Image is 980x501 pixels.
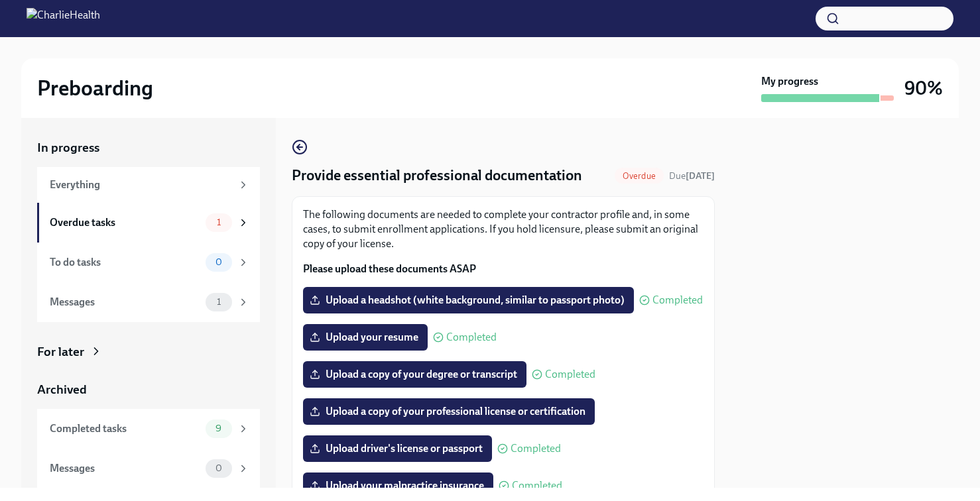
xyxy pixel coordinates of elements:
label: Upload your malpractice insurance [303,473,493,499]
span: Upload a headshot (white background, similar to passport photo) [312,294,625,307]
a: Messages1 [37,282,260,322]
div: To do tasks [50,255,200,270]
span: 9 [208,423,229,433]
span: September 17th, 2025 08:00 [669,170,715,182]
a: Everything [37,167,260,203]
h4: Provide essential professional documentation [292,166,582,186]
a: In progress [37,139,260,156]
strong: [DATE] [686,170,715,182]
label: Upload your resume [303,324,428,351]
p: The following documents are needed to complete your contractor profile and, in some cases, to sub... [303,207,704,251]
img: CharlieHealth [27,8,100,29]
span: Upload a copy of your degree or transcript [312,368,517,381]
span: Completed [512,480,562,491]
a: Archived [37,381,260,398]
div: Everything [50,178,232,192]
span: 1 [209,297,229,307]
span: 0 [208,257,230,267]
a: Completed tasks9 [37,409,260,449]
div: Messages [50,461,200,476]
span: 0 [208,463,230,473]
span: Upload a copy of your professional license or certification [312,405,585,418]
label: Upload driver's license or passport [303,435,492,462]
strong: My progress [761,74,818,89]
span: 1 [209,217,229,227]
span: Completed [446,332,497,343]
span: Completed [652,295,703,306]
span: Overdue [615,171,664,181]
strong: Please upload these documents ASAP [303,262,476,275]
span: Upload your malpractice insurance [312,479,484,492]
span: Completed [511,443,561,454]
label: Upload a copy of your degree or transcript [303,361,526,388]
span: Due [669,170,715,182]
div: Overdue tasks [50,215,200,230]
span: Completed [545,369,595,380]
span: Upload driver's license or passport [312,442,483,455]
h3: 90% [904,76,943,100]
div: Messages [50,295,200,309]
label: Upload a headshot (white background, similar to passport photo) [303,287,634,313]
a: Overdue tasks1 [37,203,260,243]
a: To do tasks0 [37,243,260,282]
a: For later [37,343,260,361]
a: Messages0 [37,449,260,488]
span: Upload your resume [312,331,418,344]
h2: Preboarding [37,75,153,101]
label: Upload a copy of your professional license or certification [303,398,595,425]
div: For later [37,343,84,361]
div: Completed tasks [50,421,200,436]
